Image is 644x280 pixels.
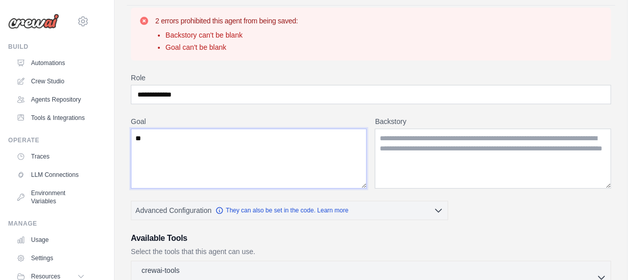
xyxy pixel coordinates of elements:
a: LLM Connections [12,167,89,183]
button: Advanced Configuration They can also be set in the code. Learn more [131,201,447,220]
h3: 2 errors prohibited this agent from being saved: [155,16,298,26]
div: Build [8,43,89,51]
a: Traces [12,148,89,165]
li: Goal can't be blank [165,42,298,52]
p: crewai-tools [142,265,180,275]
a: Tools & Integrations [12,110,89,126]
a: They can also be set in the code. Learn more [215,206,348,214]
label: Goal [131,116,367,127]
a: Automations [12,55,89,71]
label: Backstory [375,116,611,127]
p: Select the tools that this agent can use. [131,246,611,257]
a: Settings [12,250,89,266]
label: Role [131,73,611,83]
a: Crew Studio [12,73,89,89]
div: Operate [8,136,89,144]
a: Environment Variables [12,185,89,209]
a: Agents Repository [12,91,89,108]
a: Usage [12,232,89,248]
div: Manage [8,220,89,228]
span: Advanced Configuration [135,205,211,215]
h3: Available Tools [131,232,611,244]
img: Logo [8,14,59,29]
li: Backstory can't be blank [165,30,298,40]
